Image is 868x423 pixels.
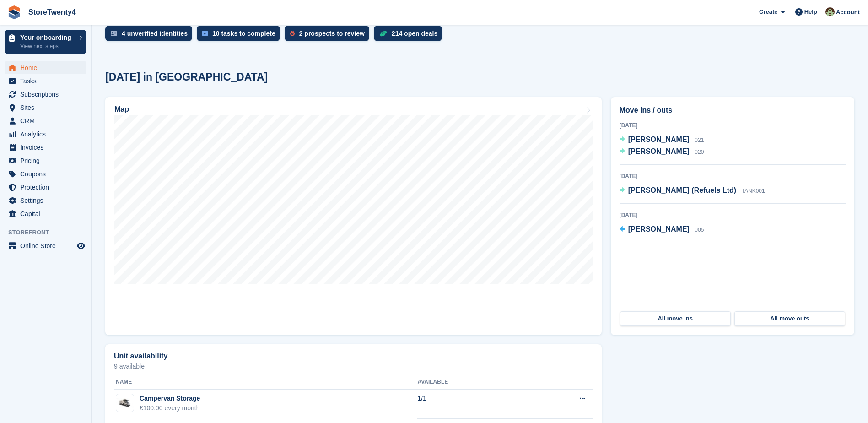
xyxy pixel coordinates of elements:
a: menu [5,154,86,167]
span: [PERSON_NAME] [628,225,690,233]
img: stora-icon-8386f47178a22dfd0bd8f6a31ec36ba5ce8667c1dd55bd0f319d3a0aa187defe.svg [7,5,21,19]
a: [PERSON_NAME] 021 [620,134,704,146]
div: [DATE] [620,172,846,180]
span: Subscriptions [20,88,75,101]
a: menu [5,207,86,220]
span: Capital [20,207,75,220]
h2: [DATE] in [GEOGRAPHIC_DATA] [105,71,268,83]
span: Create [759,7,777,16]
p: 9 available [114,363,593,369]
span: Storefront [8,228,91,237]
a: Preview store [75,240,86,251]
span: Sites [20,101,75,114]
div: [DATE] [620,121,846,130]
a: [PERSON_NAME] 020 [620,146,704,158]
a: [PERSON_NAME] (Refuels Ltd) TANK001 [620,185,765,197]
div: 4 unverified identities [122,30,188,37]
a: menu [5,181,86,194]
div: 2 prospects to review [299,30,365,37]
a: menu [5,61,86,74]
div: 10 tasks to complete [212,30,275,37]
div: Campervan Storage [140,394,200,403]
td: 1/1 [417,389,525,418]
img: prospect-51fa495bee0391a8d652442698ab0144808aea92771e9ea1ae160a38d050c398.svg [290,31,295,36]
th: Name [114,375,417,390]
h2: Move ins / outs [620,105,846,116]
span: Tasks [20,75,75,87]
span: 005 [695,227,704,233]
span: [PERSON_NAME] [628,136,690,143]
a: menu [5,239,86,252]
p: View next steps [20,42,75,50]
a: Your onboarding View next steps [5,30,86,54]
span: Coupons [20,168,75,180]
a: StoreTwenty4 [25,5,80,20]
a: menu [5,75,86,87]
span: 020 [695,149,704,155]
a: Map [105,97,602,335]
a: All move ins [620,311,731,326]
a: menu [5,141,86,154]
span: Account [836,8,860,17]
img: deal-1b604bf984904fb50ccaf53a9ad4b4a5d6e5aea283cecdc64d6e3604feb123c2.svg [379,30,387,37]
img: Lee Hanlon [825,7,835,16]
span: Online Store [20,239,75,252]
p: Your onboarding [20,34,75,41]
span: [PERSON_NAME] (Refuels Ltd) [628,186,736,194]
img: Campervan.jpg [116,398,134,408]
a: menu [5,194,86,207]
h2: Unit availability [114,352,167,360]
span: CRM [20,114,75,127]
span: Settings [20,194,75,207]
img: task-75834270c22a3079a89374b754ae025e5fb1db73e45f91037f5363f120a921f8.svg [202,31,208,36]
span: 021 [695,137,704,143]
a: menu [5,101,86,114]
span: Help [804,7,817,16]
span: Analytics [20,128,75,141]
a: All move outs [734,311,845,326]
div: £100.00 every month [140,403,200,413]
span: Protection [20,181,75,194]
div: 214 open deals [392,30,437,37]
th: Available [417,375,525,390]
a: menu [5,114,86,127]
a: 10 tasks to complete [197,26,285,46]
span: Pricing [20,154,75,167]
a: menu [5,128,86,141]
a: 2 prospects to review [285,26,374,46]
span: [PERSON_NAME] [628,147,690,155]
a: menu [5,168,86,180]
div: [DATE] [620,211,846,219]
span: TANK001 [742,188,765,194]
a: [PERSON_NAME] 005 [620,224,704,236]
span: Home [20,61,75,74]
a: 4 unverified identities [105,26,197,46]
a: 214 open deals [374,26,447,46]
a: menu [5,88,86,101]
h2: Map [114,105,129,114]
img: verify_identity-adf6edd0f0f0b5bbfe63781bf79b02c33cf7c696d77639b501bdc392416b5a36.svg [111,31,117,36]
span: Invoices [20,141,75,154]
